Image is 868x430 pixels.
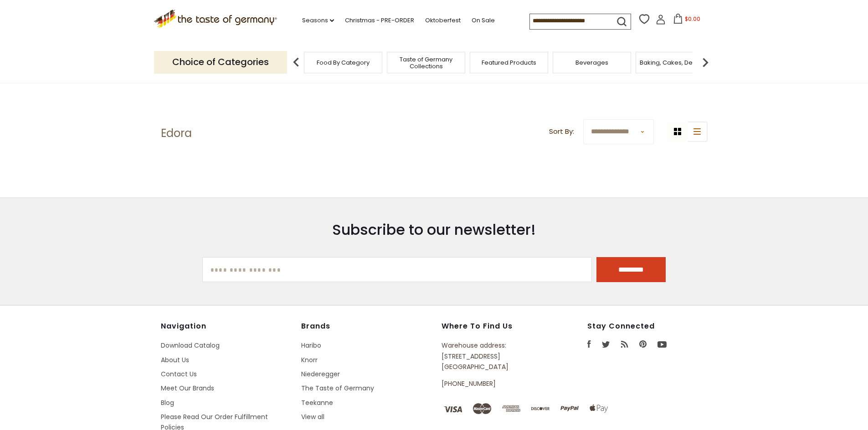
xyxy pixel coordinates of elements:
a: Haribo [301,341,321,350]
p: Choice of Categories [154,51,287,73]
a: View all [301,412,324,421]
a: Download Catalog [161,341,220,350]
h4: Brands [301,322,432,331]
h4: Stay Connected [587,322,708,331]
p: [PHONE_NUMBER] [442,379,545,389]
a: Knorr [301,355,318,364]
h1: Edora [161,126,192,140]
a: Baking, Cakes, Desserts [640,59,710,66]
a: On Sale [472,15,495,25]
a: Oktoberfest [425,15,461,25]
label: Sort By: [549,126,574,137]
a: Taste of Germany Collections [390,56,462,70]
a: Contact Us [161,369,197,379]
a: Blog [161,398,174,407]
h4: Navigation [161,322,292,331]
span: $0.00 [685,15,700,23]
a: Featured Products [482,59,536,66]
a: Beverages [575,59,608,66]
a: The Taste of Germany [301,384,374,393]
a: About Us [161,355,189,364]
button: $0.00 [668,14,706,27]
h4: Where to find us [442,322,545,331]
a: Christmas - PRE-ORDER [345,15,414,25]
a: Teekanne [301,398,333,407]
a: Niederegger [301,369,340,379]
p: Warehouse address: [STREET_ADDRESS] [GEOGRAPHIC_DATA] [442,340,545,372]
img: previous arrow [287,53,305,71]
a: Meet Our Brands [161,384,214,393]
a: Food By Category [317,59,370,66]
a: Seasons [302,15,334,25]
img: next arrow [696,53,714,71]
h3: Subscribe to our newsletter! [202,221,666,239]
